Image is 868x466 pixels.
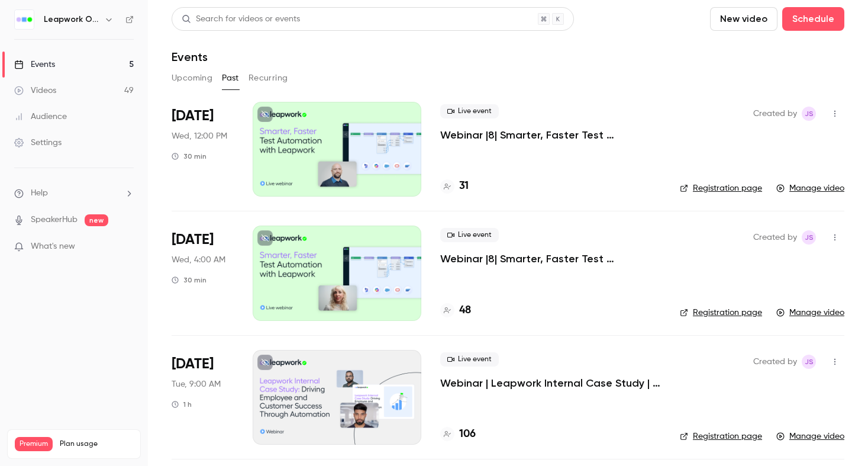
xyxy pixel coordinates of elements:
div: Search for videos or events [182,13,300,25]
button: Upcoming [172,69,212,88]
div: 1 h [172,400,192,409]
div: Events [14,59,55,70]
span: [DATE] [172,355,214,374]
span: new [85,214,108,226]
h1: Events [172,50,208,64]
span: Live event [440,228,499,242]
span: What's new [31,240,75,253]
button: Schedule [782,7,844,31]
span: JS [805,107,814,121]
h4: 48 [459,303,471,319]
div: 30 min [172,275,206,285]
span: Help [31,187,48,200]
span: Wed, 12:00 PM [172,130,227,142]
div: Settings [14,137,62,149]
span: Created by [753,230,797,245]
button: Recurring [249,69,288,88]
div: Aug 20 Wed, 1:00 PM (America/New York) [172,102,234,197]
span: [DATE] [172,107,214,126]
a: Manage video [776,182,844,194]
span: Plan usage [60,439,133,449]
a: 48 [440,303,471,319]
span: JS [805,230,814,245]
span: [DATE] [172,230,214,249]
span: Created by [753,107,797,121]
span: Live event [440,104,499,118]
h4: 31 [459,178,469,194]
a: Webinar |8| Smarter, Faster Test Automation with Leapwork | EMEA | Q3 2025 [440,252,661,266]
span: Premium [15,437,53,451]
span: Jaynesh Singh [802,107,816,121]
span: JS [805,355,814,369]
div: Audience [14,111,67,123]
a: Registration page [680,307,762,319]
span: Jaynesh Singh [802,355,816,369]
a: 106 [440,426,476,442]
iframe: Noticeable Trigger [120,242,134,252]
a: Webinar |8| Smarter, Faster Test Automation with Leapwork | [GEOGRAPHIC_DATA] | Q3 2025 [440,128,661,142]
a: Manage video [776,430,844,442]
div: 30 min [172,152,206,161]
span: Jaynesh Singh [802,230,816,245]
a: 31 [440,178,469,194]
span: Live event [440,352,499,367]
h4: 106 [459,426,476,442]
button: New video [710,7,777,31]
div: Aug 20 Wed, 10:00 AM (Europe/London) [172,226,234,320]
a: Webinar | Leapwork Internal Case Study | Q3 2025 [440,376,661,390]
img: Leapwork Online Event [15,10,34,29]
div: Aug 19 Tue, 10:00 AM (America/New York) [172,350,234,445]
a: Registration page [680,182,762,194]
a: Registration page [680,430,762,442]
button: Past [222,69,239,88]
span: Created by [753,355,797,369]
div: Videos [14,85,56,97]
a: Manage video [776,307,844,319]
li: help-dropdown-opener [14,187,134,200]
a: SpeakerHub [31,214,78,226]
h6: Leapwork Online Event [44,14,99,25]
span: Tue, 9:00 AM [172,378,221,390]
span: Wed, 4:00 AM [172,254,225,266]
